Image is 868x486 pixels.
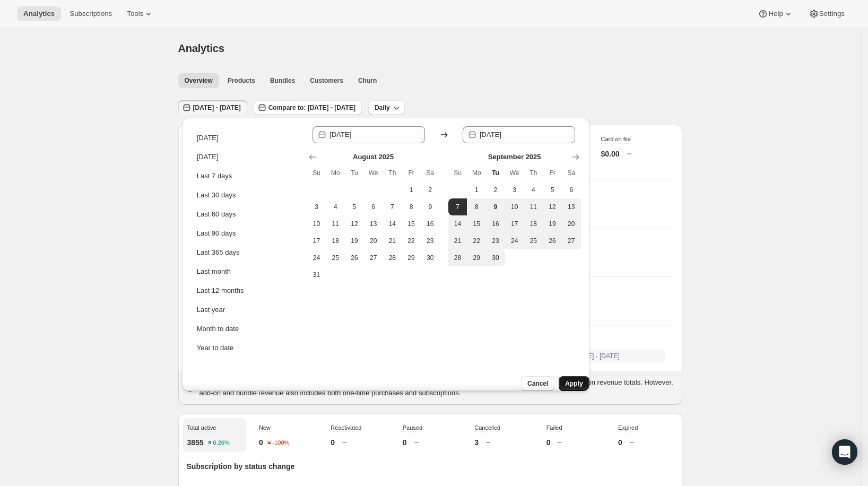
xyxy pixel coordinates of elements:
[387,203,397,211] span: 7
[383,164,402,181] th: Thursday
[421,215,440,232] button: Saturday August 16 2025
[383,232,402,249] button: Thursday August 21 2025
[425,254,436,262] span: 30
[194,206,300,223] button: Last 60 days
[364,164,383,181] th: Wednesday
[453,220,463,228] span: 14
[547,203,558,211] span: 12
[194,129,300,146] button: [DATE]
[326,232,345,249] button: Monday August 18 2025
[528,203,539,211] span: 11
[486,232,505,249] button: Tuesday September 23 2025
[345,198,364,215] button: Tuesday August 5 2025
[178,100,247,115] button: [DATE] - [DATE]
[448,232,467,249] button: Sunday September 21 2025
[305,150,320,164] button: Show previous month, July 2025
[197,209,236,220] div: Last 60 days
[383,215,402,232] button: Thursday August 14 2025
[197,285,244,296] div: Last 12 months
[307,198,326,215] button: Sunday August 3 2025
[467,215,486,232] button: Monday September 15 2025
[448,249,467,266] button: Sunday September 28 2025
[490,186,501,194] span: 2
[197,133,219,143] div: [DATE]
[524,215,543,232] button: Thursday September 18 2025
[387,220,397,228] span: 14
[194,225,300,242] button: Last 90 days
[486,164,505,181] th: Tuesday
[471,220,482,228] span: 15
[194,320,300,337] button: Month to date
[505,164,524,181] th: Wednesday
[406,237,416,245] span: 22
[197,247,240,258] div: Last 365 days
[197,171,232,181] div: Last 7 days
[311,220,322,228] span: 10
[425,203,436,211] span: 9
[453,237,463,245] span: 21
[187,424,216,431] span: Total active
[406,169,416,177] span: Fr
[402,215,421,232] button: Friday August 15 2025
[490,254,501,262] span: 30
[193,103,241,112] span: [DATE] - [DATE]
[187,437,204,448] p: 3855
[326,198,345,215] button: Monday August 4 2025
[486,249,505,266] button: Tuesday September 30 2025
[568,150,583,164] button: Show next month, October 2025
[467,249,486,266] button: Monday September 29 2025
[194,149,300,166] button: [DATE]
[543,181,562,198] button: Friday September 5 2025
[331,437,335,448] p: 0
[565,379,583,388] span: Apply
[331,424,361,431] span: Reactivated
[524,164,543,181] th: Thursday
[566,237,577,245] span: 27
[562,198,581,215] button: Saturday September 13 2025
[402,164,421,181] th: Friday
[197,324,239,334] div: Month to date
[402,232,421,249] button: Friday August 22 2025
[467,181,486,198] button: Monday September 1 2025
[509,169,520,177] span: We
[17,6,61,21] button: Analytics
[618,437,622,448] p: 0
[524,232,543,249] button: Thursday September 25 2025
[486,181,505,198] button: Tuesday September 2 2025
[387,237,397,245] span: 21
[618,424,638,431] span: Expired
[272,440,289,446] text: -100%
[453,169,463,177] span: Su
[768,10,783,18] span: Help
[802,6,851,21] button: Settings
[194,244,300,261] button: Last 365 days
[368,254,379,262] span: 27
[197,190,236,201] div: Last 30 days
[490,237,501,245] span: 23
[474,437,479,448] p: 3
[368,169,379,177] span: We
[383,249,402,266] button: Thursday August 28 2025
[601,136,631,142] span: Card on file
[406,254,416,262] span: 29
[364,249,383,266] button: Wednesday August 27 2025
[490,220,501,228] span: 16
[421,181,440,198] button: Saturday August 2 2025
[358,76,377,85] span: Churn
[425,237,436,245] span: 23
[453,254,463,262] span: 28
[364,232,383,249] button: Wednesday August 20 2025
[197,266,231,277] div: Last month
[406,186,416,194] span: 1
[268,103,355,112] span: Compare to: [DATE] - [DATE]
[471,169,482,177] span: Mo
[547,237,558,245] span: 26
[528,237,539,245] span: 25
[23,10,55,18] span: Analytics
[330,220,341,228] span: 11
[406,220,416,228] span: 15
[270,76,295,85] span: Bundles
[421,164,440,181] th: Saturday
[524,181,543,198] button: Thursday September 4 2025
[311,237,322,245] span: 17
